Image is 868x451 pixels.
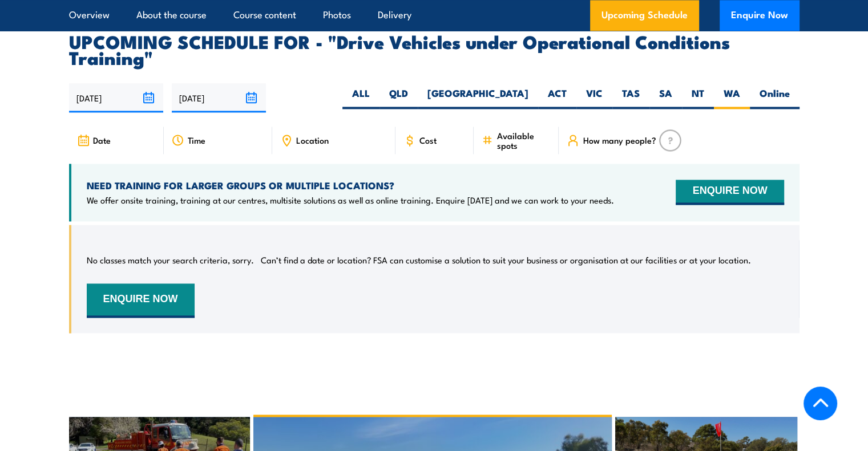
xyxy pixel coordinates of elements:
[188,135,205,145] span: Time
[419,135,437,145] span: Cost
[87,179,614,192] h4: NEED TRAINING FOR LARGER GROUPS OR MULTIPLE LOCATIONS?
[261,254,751,266] p: Can’t find a date or location? FSA can customise a solution to suit your business or organisation...
[538,87,576,109] label: ACT
[87,254,254,266] p: No classes match your search criteria, sorry.
[649,87,682,109] label: SA
[69,33,800,65] h2: UPCOMING SCHEDULE FOR - "Drive Vehicles under Operational Conditions Training"
[750,87,800,109] label: Online
[380,87,418,109] label: QLD
[496,131,551,150] span: Available spots
[676,180,784,205] button: ENQUIRE NOW
[714,87,750,109] label: WA
[342,87,380,109] label: ALL
[418,87,538,109] label: [GEOGRAPHIC_DATA]
[87,283,195,318] button: ENQUIRE NOW
[682,87,714,109] label: NT
[296,135,329,145] span: Location
[172,83,266,112] input: To date
[93,135,111,145] span: Date
[583,135,656,145] span: How many people?
[87,194,614,206] p: We offer onsite training, training at our centres, multisite solutions as well as online training...
[69,83,163,112] input: From date
[576,87,612,109] label: VIC
[612,87,649,109] label: TAS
